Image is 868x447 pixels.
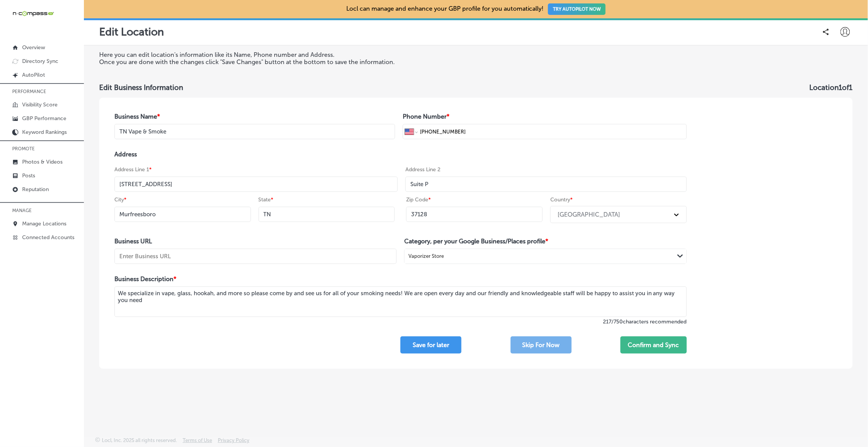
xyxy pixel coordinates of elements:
[114,238,397,245] h4: Business URL
[620,336,687,354] button: Confirm and Sync
[114,196,127,203] label: City
[114,249,397,264] input: Enter Business URL
[406,207,543,222] input: Enter Zip Code
[218,437,249,447] a: Privacy Policy
[114,318,687,325] label: 217 / 750 characters recommended
[406,196,431,203] label: Zip Code
[22,44,45,51] p: Overview
[810,83,853,92] h3: Location 1 of 1
[114,286,687,317] textarea: We specialize in vape, glass, hookah, and more so please come by and see us for all of your smoki...
[99,58,589,66] p: Once you are done with the changes click "Save Changes" button at the bottom to save the informat...
[403,113,687,120] h4: Phone Number
[114,275,687,283] h4: Business Description
[405,177,686,192] input: Enter Address Line 2
[404,238,686,245] h4: Category, per your Google Business/Places profile
[114,151,687,158] h4: Address
[22,186,49,193] p: Reputation
[99,26,164,38] p: Edit Location
[420,124,685,139] input: Phone number
[99,83,183,92] h3: Edit Business Information
[22,129,67,135] p: Keyword Rankings
[511,336,572,354] button: Skip For Now
[558,211,620,218] div: [GEOGRAPHIC_DATA]
[114,113,395,120] h4: Business Name
[114,207,251,222] input: Enter City
[22,234,74,241] p: Connected Accounts
[22,101,58,108] p: Visibility Score
[99,51,589,58] p: Here you can edit location's information like its Name, Phone number and Address.
[550,196,573,203] label: Country
[12,10,54,17] img: 660ab0bf-5cc7-4cb8-ba1c-48b5ae0f18e60NCTV_CLogo_TV_Black_-500x88.png
[548,3,606,15] button: TRY AUTOPILOT NOW
[102,437,177,443] p: Locl, Inc. 2025 all rights reserved.
[405,166,440,173] label: Address Line 2
[114,124,395,139] input: Enter Location Name
[259,207,395,222] input: NY
[183,437,212,447] a: Terms of Use
[400,336,461,354] button: Save for later
[22,220,66,227] p: Manage Locations
[114,177,398,192] input: Enter Address Line 1
[22,115,66,122] p: GBP Performance
[22,58,58,64] p: Directory Sync
[22,159,63,165] p: Photos & Videos
[259,196,274,203] label: State
[22,172,35,179] p: Posts
[408,254,444,259] div: Vaporizer Store
[22,72,45,78] p: AutoPilot
[114,166,152,173] label: Address Line 1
